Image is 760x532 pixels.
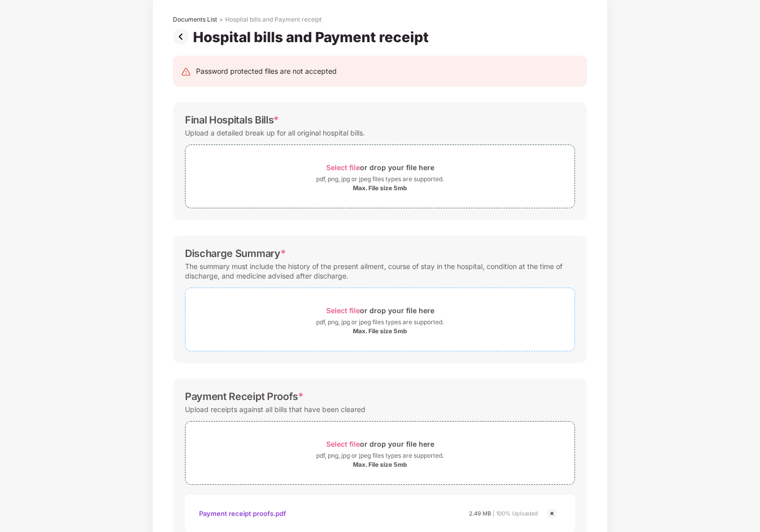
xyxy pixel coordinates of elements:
[316,451,444,461] div: pdf, png, jpg or jpeg files types are supported.
[493,510,538,517] span: | 100% Uploaded
[326,161,434,174] div: or drop your file here
[326,437,434,451] div: or drop your file here
[193,29,433,46] div: Hospital bills and Payment receipt
[185,126,365,140] div: Upload a detailed break up for all original hospital bills.
[326,163,360,172] span: Select file
[185,429,575,477] span: Select fileor drop your file herepdf, png, jpg or jpeg files types are supported.Max. File size 5mb
[546,507,558,519] img: svg+xml;base64,PHN2ZyBpZD0iQ3Jvc3MtMjR4MjQiIHhtbG5zPSJodHRwOi8vd3d3LnczLm9yZy8yMDAwL3N2ZyIgd2lkdG...
[185,259,575,283] div: The summary must include the history of the present ailment, course of stay in the hospital, cond...
[185,114,279,126] div: Final Hospitals Bills
[316,174,444,184] div: pdf, png, jpg or jpeg files types are supported.
[353,327,407,335] div: Max. File size 5mb
[326,306,360,315] span: Select file
[469,510,491,517] span: 2.49 MB
[326,440,360,448] span: Select file
[199,505,286,522] div: Payment receipt proofs.pdf
[353,184,407,192] div: Max. File size 5mb
[185,153,575,200] span: Select fileor drop your file herepdf, png, jpg or jpeg files types are supported.Max. File size 5mb
[181,67,191,77] img: svg+xml;base64,PHN2ZyB4bWxucz0iaHR0cDovL3d3dy53My5vcmcvMjAwMC9zdmciIHdpZHRoPSIyNCIgaGVpZ2h0PSIyNC...
[353,461,407,469] div: Max. File size 5mb
[173,16,217,24] div: Documents List
[185,296,575,343] span: Select fileor drop your file herepdf, png, jpg or jpeg files types are supported.Max. File size 5mb
[185,403,365,416] div: Upload receipts against all bills that have been cleared
[173,29,193,45] img: svg+xml;base64,PHN2ZyBpZD0iUHJldi0zMngzMiIgeG1sbnM9Imh0dHA6Ly93d3cudzMub3JnLzIwMDAvc3ZnIiB3aWR0aD...
[185,247,286,259] div: Discharge Summary
[326,304,434,317] div: or drop your file here
[196,66,337,77] div: Password protected files are not accepted
[225,16,322,24] div: Hospital bills and Payment receipt
[316,317,444,327] div: pdf, png, jpg or jpeg files types are supported.
[185,390,304,403] div: Payment Receipt Proofs
[219,16,223,24] div: >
